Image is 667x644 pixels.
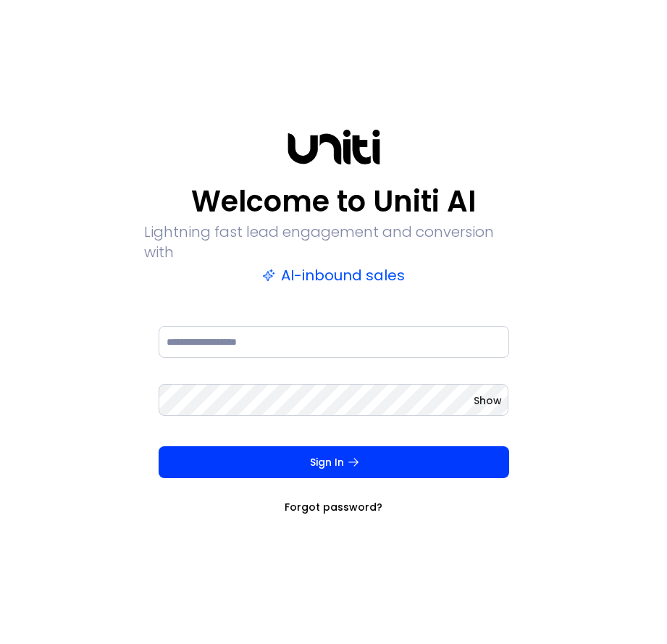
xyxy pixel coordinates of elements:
[262,265,405,285] p: AI-inbound sales
[159,446,509,478] button: Sign In
[144,222,524,262] p: Lightning fast lead engagement and conversion with
[285,500,382,514] a: Forgot password?
[474,393,502,408] button: Show
[191,184,476,219] p: Welcome to Uniti AI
